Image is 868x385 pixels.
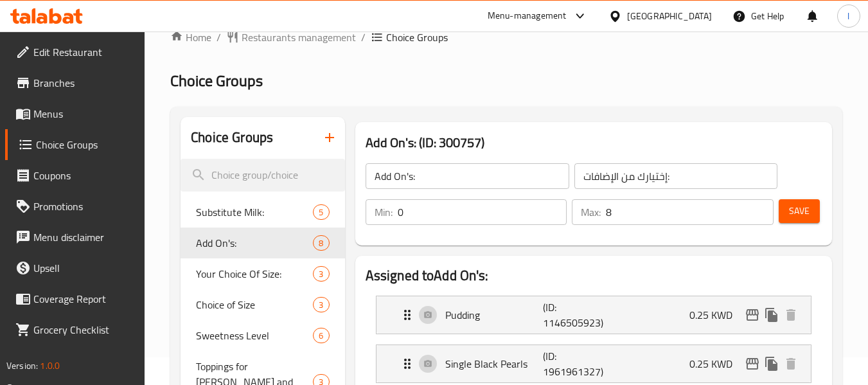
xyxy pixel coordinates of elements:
[33,322,135,337] span: Grocery Checklist
[170,66,263,95] span: Choice Groups
[313,328,329,343] div: Choices
[33,229,135,245] span: Menu disclaimer
[217,30,221,45] li: /
[33,291,135,307] span: Coverage Report
[366,132,822,153] h3: Add On's: (ID: 300757)
[170,30,842,45] nav: breadcrumb
[181,197,344,228] div: Substitute Milk:5
[313,204,329,220] div: Choices
[33,106,135,121] span: Menus
[779,199,820,223] button: Save
[196,266,313,282] span: Your Choice Of Size:
[5,160,145,191] a: Coupons
[847,9,849,23] span: l
[361,30,366,45] li: /
[581,204,601,220] p: Max:
[242,30,356,45] span: Restaurants management
[181,289,344,320] div: Choice of Size3
[314,206,328,219] span: 5
[689,307,743,323] p: 0.25 KWD
[375,204,393,220] p: Min:
[33,168,135,183] span: Coupons
[5,37,145,67] a: Edit Restaurant
[33,199,135,214] span: Promotions
[789,203,810,219] span: Save
[5,283,145,314] a: Coverage Report
[314,330,328,342] span: 6
[181,228,344,258] div: Add On's:8
[6,357,38,374] span: Version:
[196,328,313,343] span: Sweetness Level
[314,237,328,249] span: 8
[314,299,328,311] span: 3
[543,300,608,330] p: (ID: 1146505923)
[5,67,145,98] a: Branches
[627,9,712,23] div: [GEOGRAPHIC_DATA]
[543,348,608,379] p: (ID: 1961961327)
[5,253,145,283] a: Upsell
[313,297,329,312] div: Choices
[781,305,801,325] button: delete
[33,44,135,60] span: Edit Restaurant
[5,314,145,345] a: Grocery Checklist
[181,258,344,289] div: Your Choice Of Size:3
[366,266,822,285] h2: Assigned to Add On's:
[376,345,811,382] div: Expand
[376,296,811,334] div: Expand
[196,204,313,220] span: Substitute Milk:
[743,354,762,373] button: edit
[488,8,567,24] div: Menu-management
[181,320,344,351] div: Sweetness Level6
[196,297,313,312] span: Choice of Size
[689,356,743,372] p: 0.25 KWD
[33,260,135,276] span: Upsell
[366,291,822,339] li: Expand
[5,129,145,160] a: Choice Groups
[313,235,329,251] div: Choices
[762,305,781,325] button: duplicate
[743,305,762,325] button: edit
[445,307,544,323] p: Pudding
[781,354,801,373] button: delete
[313,266,329,282] div: Choices
[36,137,135,152] span: Choice Groups
[181,159,344,192] input: search
[386,30,448,45] span: Choice Groups
[5,191,145,222] a: Promotions
[445,356,544,372] p: Single Black Pearls
[170,30,211,45] a: Home
[5,98,145,129] a: Menus
[226,30,356,45] a: Restaurants management
[196,235,313,251] span: Add On's:
[191,128,273,147] h2: Choice Groups
[40,357,60,374] span: 1.0.0
[314,268,328,280] span: 3
[5,222,145,253] a: Menu disclaimer
[33,75,135,91] span: Branches
[762,354,781,373] button: duplicate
